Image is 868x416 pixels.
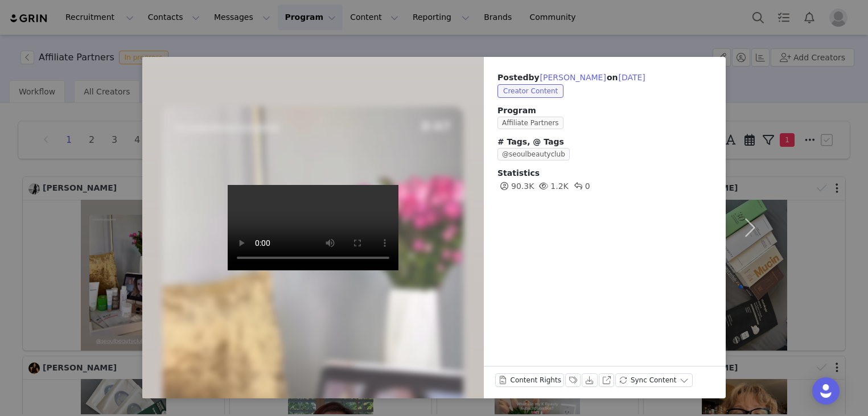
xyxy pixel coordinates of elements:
[497,84,563,98] span: Creator Content
[618,71,645,84] button: [DATE]
[615,373,693,387] button: Sync Content
[497,182,534,191] span: 90.3K
[497,148,570,160] span: @seoulbeautyclub
[497,118,568,127] a: Affiliate Partners
[497,137,564,146] span: # Tags, @ Tags
[497,117,563,129] span: Affiliate Partners
[497,168,540,178] span: Statistics
[537,182,568,191] span: 1.2K
[497,105,712,117] span: Program
[540,71,607,84] button: [PERSON_NAME]
[495,373,564,387] button: Content Rights
[528,73,606,82] span: by
[497,73,646,82] span: Posted on
[571,182,590,191] span: 0
[812,377,840,405] div: Open Intercom Messenger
